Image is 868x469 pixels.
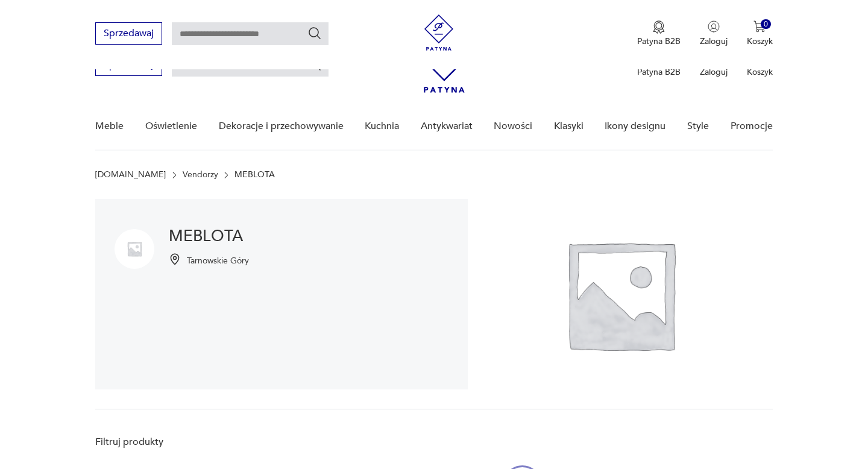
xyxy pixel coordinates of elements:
a: Kuchnia [365,103,399,150]
img: MEBLOTA [468,199,772,389]
button: Patyna B2B [637,20,681,47]
img: Ikona koszyka [753,20,766,33]
p: Koszyk [747,66,773,78]
button: Szukaj [307,26,322,40]
img: Patyna - sklep z meblami i dekoracjami vintage [421,14,457,51]
a: Meble [95,103,124,150]
button: 0Koszyk [747,20,773,47]
a: Style [687,103,709,150]
a: Klasyki [554,103,583,150]
p: Tarnowskie Góry [187,255,249,266]
a: [DOMAIN_NAME] [95,170,166,180]
div: 0 [761,19,771,30]
p: Zaloguj [700,66,728,78]
a: Nowości [494,103,532,150]
button: Sprzedawaj [95,22,162,45]
img: Ikona medalu [653,20,665,34]
img: Ikonka pinezki mapy [169,253,181,265]
a: Ikony designu [605,103,665,150]
a: Dekoracje i przechowywanie [219,103,344,150]
a: Vendorzy [183,170,218,180]
p: Zaloguj [700,36,728,47]
a: Oświetlenie [145,103,197,150]
a: Sprzedawaj [95,30,162,39]
p: MEBLOTA [234,170,275,180]
h1: MEBLOTA [169,229,249,244]
a: Sprzedawaj [95,61,162,70]
a: Ikona medaluPatyna B2B [637,20,681,47]
button: Zaloguj [700,20,728,47]
p: Filtruj produkty [95,435,243,449]
a: Promocje [731,103,773,150]
img: MEBLOTA [115,229,154,269]
p: Koszyk [747,36,773,47]
a: Antykwariat [421,103,473,150]
p: Patyna B2B [637,36,681,47]
p: Patyna B2B [637,66,681,78]
img: Ikonka użytkownika [708,20,720,33]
